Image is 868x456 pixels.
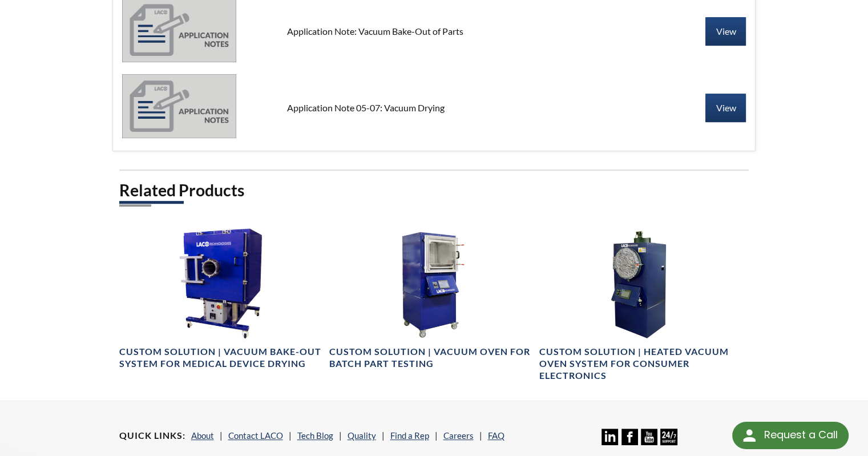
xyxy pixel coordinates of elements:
h4: Custom Solution | Vacuum Oven for Batch Part Testing [329,346,532,370]
a: Contact LACO [228,430,283,441]
h4: Custom Solution | Vacuum Bake-Out System for Medical Device Drying [119,346,322,370]
a: Vacuum Bake-out System imageCustom Solution | Vacuum Bake-Out System for Medical Device Drying [119,226,322,370]
a: About [191,430,214,441]
div: Application Note 05-07: Vacuum Drying [278,102,590,114]
a: Custom Vacuum oven with internally heated aluminum shelfCustom Solution | Vacuum Oven for Batch P... [329,226,532,370]
a: Quality [348,430,376,441]
a: Tech Blog [297,430,333,441]
a: FAQ [488,430,504,441]
a: View [705,94,746,122]
div: Request a Call [764,422,837,448]
a: Careers [443,430,474,441]
h4: Quick Links [119,430,185,442]
img: round button [740,426,758,445]
h4: Custom Solution | Heated Vacuum Oven System for Consumer Electronics [539,346,742,381]
a: Find a Rep [390,430,429,441]
a: View [705,17,746,46]
div: Application Note: Vacuum Bake-Out of Parts [278,25,590,38]
a: 24/7 Support [660,437,677,447]
a: Heated Vacuum Oven System for Consumer Electronics, angled viewCustom Solution | Heated Vacuum Ov... [539,226,742,382]
img: application_notes-bfb0ca2ddc37ee8af0a701952c1737d2a1698857695019d33d0f867ca2d829ce.jpg [122,74,236,138]
img: 24/7 Support Icon [660,429,677,445]
h2: Related Products [119,180,749,201]
div: Request a Call [732,422,849,449]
